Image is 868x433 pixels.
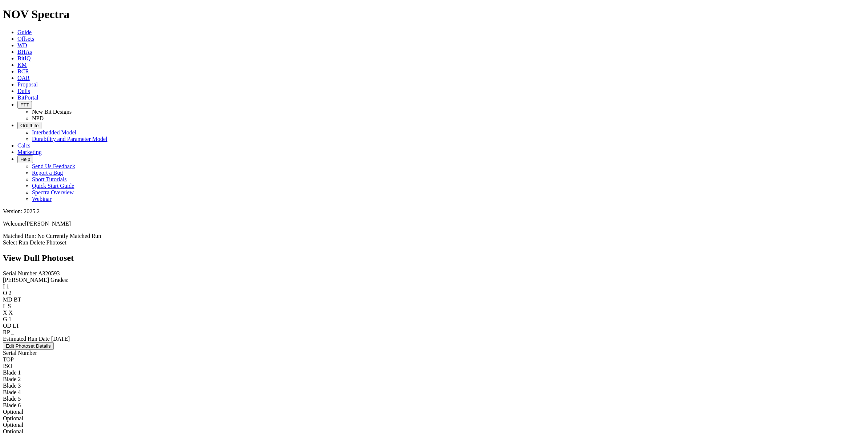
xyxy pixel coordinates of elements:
[30,239,66,246] a: Delete Photoset
[32,189,74,195] a: Spectra Overview
[20,102,29,108] span: FTT
[38,270,60,276] span: A320593
[13,323,19,329] span: LT
[17,101,32,109] button: FTT
[6,283,9,290] span: 1
[3,329,10,335] label: RP
[3,422,23,428] span: Optional
[32,196,52,202] a: Webinar
[51,336,70,342] span: [DATE]
[32,183,74,189] a: Quick Start Guide
[17,49,32,55] a: BHAs
[25,220,71,227] span: [PERSON_NAME]
[3,253,865,263] h2: View Dull Photoset
[9,290,12,296] span: 2
[3,409,23,415] span: Optional
[37,233,101,239] span: No Currently Matched Run
[32,170,63,176] a: Report a Bug
[3,296,12,303] label: MD
[17,29,32,35] a: Guide
[14,296,21,303] span: BT
[3,396,21,402] span: Blade 5
[3,277,865,283] div: [PERSON_NAME] Grades:
[32,109,72,115] a: New Bit Designs
[3,283,5,290] label: I
[32,136,108,142] a: Durability and Parameter Model
[8,303,11,309] span: S
[17,88,30,94] a: Dulls
[3,208,865,215] div: Version: 2025.2
[3,336,50,342] label: Estimated Run Date
[3,350,37,356] span: Serial Number
[20,123,38,128] span: OrbitLite
[17,81,38,88] a: Proposal
[3,8,865,21] h1: NOV Spectra
[17,55,31,61] a: BitIQ
[3,389,21,395] span: Blade 4
[17,75,30,81] a: OAR
[3,270,37,276] label: Serial Number
[9,309,13,316] span: X
[3,363,12,369] span: ISO
[3,290,7,296] label: O
[17,42,27,48] a: WD
[3,376,21,382] span: Blade 2
[3,402,21,408] span: Blade 6
[20,157,30,162] span: Help
[3,316,7,322] label: G
[17,142,31,149] a: Calcs
[17,155,33,163] button: Help
[3,323,11,329] label: OD
[11,329,14,335] span: _
[3,303,6,309] label: L
[3,415,23,421] span: Optional
[3,383,21,389] span: Blade 3
[17,149,42,155] a: Marketing
[32,163,75,169] a: Send Us Feedback
[3,233,36,239] span: Matched Run:
[9,316,12,322] span: 1
[3,239,28,246] a: Select Run
[17,94,38,101] a: BitPortal
[3,309,7,316] label: X
[17,36,34,42] a: Offsets
[3,369,21,376] span: Blade 1
[3,356,14,363] span: TOP
[17,68,29,74] a: BCR
[3,220,865,227] p: Welcome
[3,342,54,350] button: Edit Photoset Details
[32,129,76,135] a: Interbedded Model
[17,62,27,68] a: KM
[32,176,67,182] a: Short Tutorials
[17,122,41,129] button: OrbitLite
[32,115,44,121] a: NPD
